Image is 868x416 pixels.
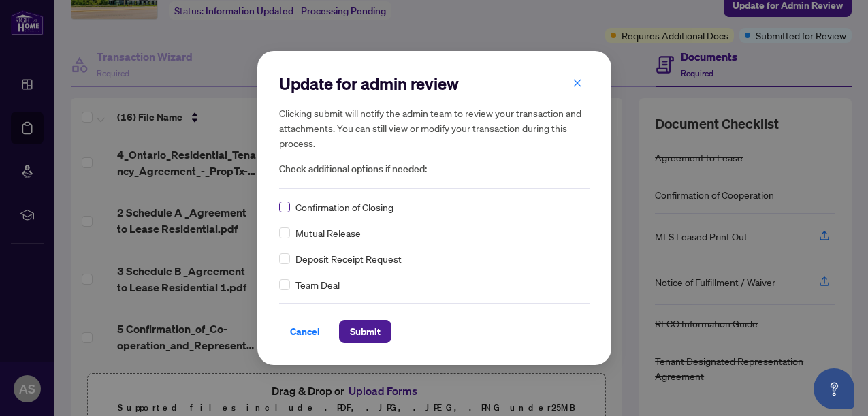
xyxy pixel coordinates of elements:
span: Cancel [290,321,320,342]
span: Check additional options if needed: [279,161,590,177]
span: Team Deal [295,277,340,292]
span: Mutual Release [295,225,361,240]
span: close [573,78,582,88]
button: Cancel [279,320,331,343]
button: Open asap [814,368,854,409]
h5: Clicking submit will notify the admin team to review your transaction and attachments. You can st... [279,106,590,150]
span: Deposit Receipt Request [295,251,402,266]
h2: Update for admin review [279,73,590,95]
span: Submit [350,321,381,342]
span: Confirmation of Closing [295,199,393,214]
button: Submit [339,320,391,343]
